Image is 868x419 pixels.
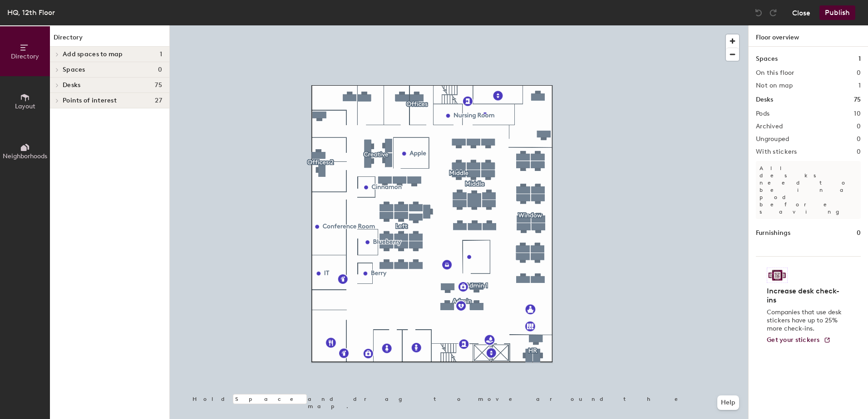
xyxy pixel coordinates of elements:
h2: Pods [756,110,769,117]
span: 75 [155,82,162,89]
button: Publish [819,5,855,20]
span: Layout [15,102,35,110]
span: 0 [158,66,162,73]
img: Undo [754,8,763,17]
img: Sticker logo [767,268,788,283]
img: Redo [769,8,778,17]
p: Companies that use desk stickers have up to 25% more check-ins. [767,308,844,333]
h2: 0 [857,148,861,156]
span: Add spaces to map [63,51,123,58]
h2: 0 [857,69,861,77]
h1: Spaces [756,54,778,64]
h2: On this floor [756,69,794,77]
h1: Furnishings [756,228,790,238]
p: All desks need to be in a pod before saving [756,161,861,219]
button: Help [717,395,739,410]
h4: Increase desk check-ins [767,287,844,305]
button: Close [792,5,810,20]
h2: With stickers [756,148,797,156]
span: Points of interest [63,97,117,104]
h1: 75 [854,95,861,105]
span: 27 [155,97,162,104]
h2: Ungrouped [756,136,789,143]
span: 1 [160,51,162,58]
span: Spaces [63,66,85,73]
span: Desks [63,82,80,89]
h2: Not on map [756,82,793,89]
h1: Directory [50,33,169,47]
h2: 1 [858,82,861,89]
span: Directory [11,53,39,60]
h2: 0 [857,136,861,143]
h1: 0 [857,228,861,238]
h1: 1 [858,54,861,64]
h1: Desks [756,95,773,105]
h2: Archived [756,123,783,130]
a: Get your stickers [767,336,831,344]
h2: 10 [854,110,861,117]
span: Get your stickers [767,336,820,344]
span: Neighborhoods [3,152,47,160]
h2: 0 [857,123,861,130]
div: HQ, 12th Floor [7,7,55,18]
h1: Floor overview [749,25,868,47]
